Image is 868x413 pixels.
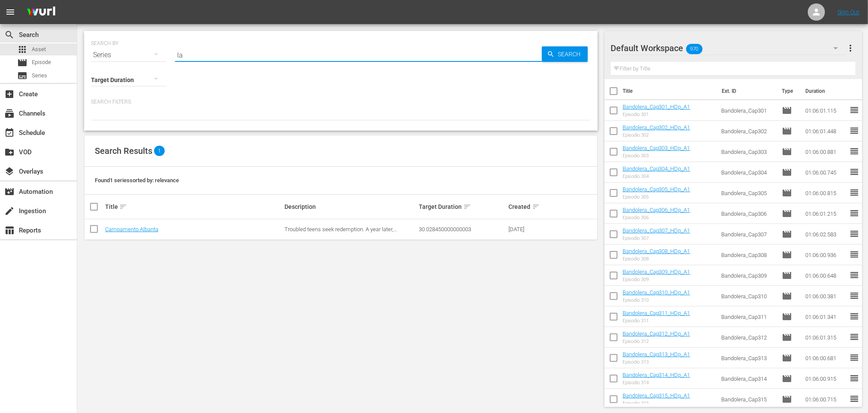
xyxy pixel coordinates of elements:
td: 01:06:00.881 [802,141,849,162]
div: Episodio 310 [623,297,690,303]
span: sort [119,203,127,211]
td: 01:06:00.915 [802,368,849,389]
th: Title [623,79,717,103]
span: Search Results [95,146,152,156]
span: Troubled teens seek redemption. A year later, [PERSON_NAME] arrives to uncover truths surrounding... [284,226,415,252]
div: Episodio 308 [623,256,690,262]
a: Bandolera_Cap307_HDp_A1 [623,227,690,234]
td: Bandolera_Cap314 [718,368,778,389]
a: Bandolera_Cap306_HDp_A1 [623,207,690,213]
div: Episodio 311 [623,318,690,324]
td: Bandolera_Cap302 [718,121,778,141]
td: Bandolera_Cap307 [718,224,778,245]
div: Episodio 313 [623,359,690,365]
span: reorder [849,167,859,177]
a: Bandolera_Cap311_HDp_A1 [623,310,690,316]
a: Bandolera_Cap315_HDp_A1 [623,392,690,399]
td: Bandolera_Cap313 [718,348,778,368]
span: 1 [154,146,165,156]
td: Bandolera_Cap304 [718,162,778,183]
span: Episode [782,394,792,404]
span: Episode [782,373,792,384]
span: Episode [782,312,792,322]
span: Overlays [4,166,15,177]
span: reorder [849,352,859,363]
td: Bandolera_Cap311 [718,306,778,327]
th: Type [777,79,800,103]
span: Episode [32,58,51,67]
span: Reports [4,225,15,236]
td: 01:06:01.341 [802,306,849,327]
span: Episode [782,126,792,136]
td: Bandolera_Cap301 [718,100,778,121]
td: Bandolera_Cap309 [718,265,778,286]
span: menu [5,7,15,17]
div: Default Workspace [611,36,846,60]
td: 01:06:01.448 [802,121,849,141]
div: Created [509,202,551,212]
div: Episodio 303 [623,153,690,159]
td: Bandolera_Cap312 [718,327,778,348]
a: Bandolera_Cap303_HDp_A1 [623,145,690,151]
td: 01:06:00.715 [802,389,849,410]
span: reorder [849,394,859,404]
span: reorder [849,187,859,198]
button: more_vert [845,38,856,58]
span: reorder [849,229,859,239]
td: 01:06:01.315 [802,327,849,348]
td: Bandolera_Cap305 [718,183,778,203]
span: reorder [849,208,859,218]
span: Episode [782,353,792,363]
span: more_vert [845,43,856,53]
div: Episodio 304 [623,174,690,179]
span: Episode [782,332,792,343]
span: 970 [686,40,702,58]
td: Bandolera_Cap303 [718,141,778,162]
span: Asset [32,45,46,54]
a: Bandolera_Cap304_HDp_A1 [623,165,690,172]
span: Episode [782,188,792,198]
span: Search [4,30,15,40]
span: Episode [782,105,792,116]
span: Series [32,71,47,80]
div: Episodio 309 [623,277,690,282]
span: Episode [782,291,792,301]
span: Episode [782,250,792,260]
span: Episode [782,208,792,219]
td: Bandolera_Cap310 [718,286,778,306]
td: 01:06:00.936 [802,245,849,265]
span: Found 1 series sorted by: relevance [95,177,179,184]
td: 01:06:00.745 [802,162,849,183]
div: Description [284,203,417,210]
span: Episode [782,147,792,157]
a: Bandolera_Cap305_HDp_A1 [623,186,690,193]
span: Asset [17,44,27,55]
span: reorder [849,146,859,156]
div: Title [105,202,282,212]
a: Campamento Albanta [105,226,158,233]
span: sort [463,203,471,211]
span: Automation [4,187,15,197]
a: Bandolera_Cap302_HDp_A1 [623,124,690,131]
span: Episode [782,167,792,177]
span: Ingestion [4,206,15,216]
span: reorder [849,105,859,115]
div: Episodio 314 [623,380,690,385]
span: Episode [17,58,27,68]
div: Episodio 301 [623,112,690,117]
th: Duration [800,79,852,103]
a: Bandolera_Cap312_HDp_A1 [623,330,690,337]
div: Episodio 307 [623,236,690,241]
a: Bandolera_Cap309_HDp_A1 [623,269,690,275]
span: reorder [849,249,859,260]
div: Episodio 315 [623,401,690,406]
a: Bandolera_Cap310_HDp_A1 [623,289,690,296]
img: ans4CAIJ8jUAAAAAAAAAAAAAAAAAAAAAAAAgQb4GAAAAAAAAAAAAAAAAAAAAAAAAJMjXAAAAAAAAAAAAAAAAAAAAAAAAgAT5G... [21,2,62,22]
td: 01:06:00.648 [802,265,849,286]
div: Episodio 306 [623,215,690,220]
div: Series [91,43,166,67]
div: Episodio 312 [623,339,690,344]
a: Bandolera_Cap301_HDp_A1 [623,104,690,110]
span: reorder [849,125,859,136]
span: reorder [849,311,859,321]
